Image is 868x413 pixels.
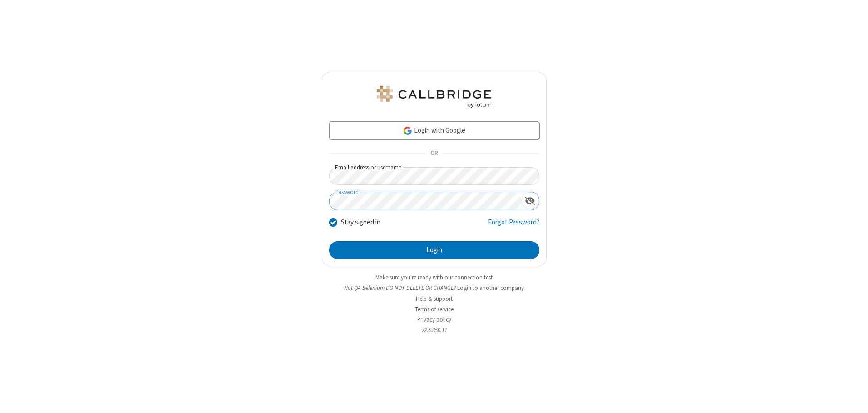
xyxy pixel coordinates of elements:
input: Password [330,192,521,210]
img: google-icon.png [403,126,413,136]
a: Login with Google [329,121,539,139]
li: v2.6.350.11 [322,326,547,334]
a: Privacy policy [417,316,451,323]
li: Not QA Selenium DO NOT DELETE OR CHANGE? [322,284,547,292]
label: Stay signed in [341,217,380,228]
button: Login [329,241,539,259]
a: Help & support [416,295,453,303]
span: OR [427,147,441,160]
button: Login to another company [457,284,524,292]
div: Show password [521,192,539,209]
a: Terms of service [415,305,454,313]
img: QA Selenium DO NOT DELETE OR CHANGE [375,86,493,108]
input: Email address or username [329,167,539,185]
a: Make sure you're ready with our connection test [375,274,493,281]
a: Forgot Password? [488,217,539,234]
